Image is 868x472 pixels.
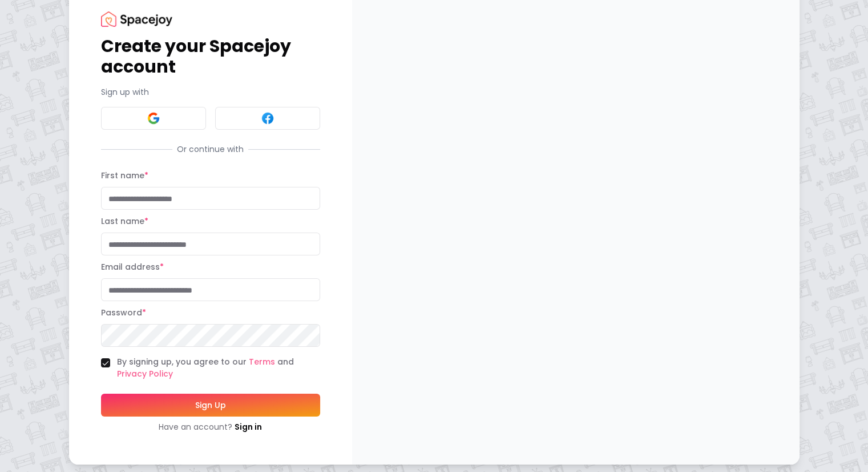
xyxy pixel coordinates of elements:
h1: Create your Spacejoy account [101,36,320,77]
label: First name [101,170,148,181]
img: Spacejoy Logo [101,11,172,27]
a: Privacy Policy [117,368,173,379]
a: Terms [249,356,275,367]
label: Password [101,307,146,318]
label: By signing up, you agree to our and [117,356,320,380]
label: Email address [101,261,164,273]
button: Sign Up [101,394,320,417]
a: Sign in [235,421,262,433]
img: Facebook signin [261,111,274,125]
div: Have an account? [101,421,320,433]
label: Last name [101,215,148,227]
img: Google signin [147,111,160,125]
span: Or continue with [172,143,248,155]
p: Sign up with [101,86,320,98]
